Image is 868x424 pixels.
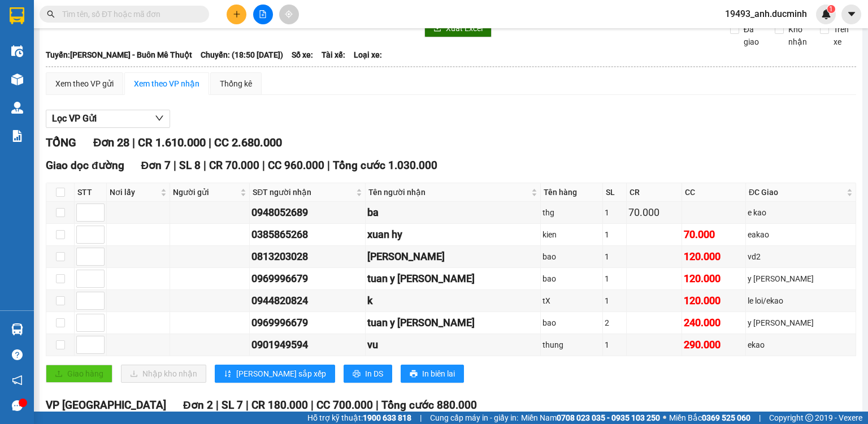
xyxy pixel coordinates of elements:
[224,370,232,379] span: sort-ascending
[322,49,345,61] span: Tài xế:
[93,136,129,149] span: Đơn 28
[829,23,857,48] span: Trên xe
[410,370,418,379] span: printer
[829,5,833,13] span: 1
[201,49,283,61] span: Chuyến: (18:50 [DATE])
[365,367,383,380] span: In DS
[250,334,366,356] td: 0901949594
[541,183,603,202] th: Tên hàng
[11,102,23,114] img: warehouse-icon
[55,77,114,90] div: Xem theo VP gửi
[62,8,196,20] input: Tìm tên, số ĐT hoặc mã đơn
[366,290,541,312] td: k
[682,183,746,202] th: CC
[669,412,750,424] span: Miền Bắc
[316,399,373,412] span: CC 700.000
[333,159,437,172] span: Tổng cước 1.030.000
[367,293,539,309] div: k
[47,10,55,18] span: search
[155,114,164,123] span: down
[542,206,601,219] div: thg
[173,186,238,198] span: Người gửi
[605,228,624,241] div: 1
[253,186,354,198] span: SĐT người nhận
[749,186,844,198] span: ĐC Giao
[250,268,366,290] td: 0969996679
[344,365,392,383] button: printerIn DS
[279,5,299,24] button: aim
[366,268,541,290] td: tuan y wang
[110,186,158,198] span: Nơi lấy
[250,202,366,224] td: 0948052689
[684,271,744,287] div: 120.000
[841,5,861,24] button: caret-down
[628,205,680,220] div: 70.000
[542,317,601,329] div: bao
[542,339,601,351] div: thung
[748,250,854,263] div: vd2
[366,312,541,334] td: tuan y wang
[684,227,744,243] div: 70.000
[521,412,660,424] span: Miền Nam
[251,337,363,353] div: 0901949594
[605,206,624,219] div: 1
[46,50,192,59] b: Tuyến: [PERSON_NAME] - Buôn Mê Thuột
[251,227,363,243] div: 0385865268
[214,136,282,149] span: CC 2.680.000
[401,365,464,383] button: printerIn biên lai
[46,110,170,128] button: Lọc VP Gửi
[253,5,273,24] button: file-add
[46,399,166,412] span: VP [GEOGRAPHIC_DATA]
[433,24,441,33] span: download
[366,224,541,246] td: xuan hy
[251,315,363,331] div: 0969996679
[307,412,411,424] span: Hỗ trợ kỹ thuật:
[353,370,361,379] span: printer
[222,399,243,412] span: SL 7
[716,7,816,21] span: 19493_anh.ducminh
[748,317,854,329] div: y [PERSON_NAME]
[203,159,206,172] span: |
[376,399,379,412] span: |
[367,205,539,220] div: ba
[179,159,201,172] span: SL 8
[748,206,854,219] div: e kao
[605,272,624,285] div: 1
[250,312,366,334] td: 0969996679
[684,293,744,309] div: 120.000
[268,159,324,172] span: CC 960.000
[542,272,601,285] div: bao
[250,246,366,268] td: 0813203028
[11,73,23,85] img: warehouse-icon
[367,315,539,331] div: tuan y [PERSON_NAME]
[684,315,744,331] div: 240.000
[141,159,171,172] span: Đơn 7
[215,365,335,383] button: sort-ascending[PERSON_NAME] sắp xếp
[220,77,252,90] div: Thống kê
[367,227,539,243] div: xuan hy
[251,293,363,309] div: 0944820824
[209,159,259,172] span: CR 70.000
[173,159,176,172] span: |
[251,399,308,412] span: CR 180.000
[11,323,23,335] img: warehouse-icon
[366,246,541,268] td: VAN QUANG
[183,399,213,412] span: Đơn 2
[381,399,477,412] span: Tổng cước 880.000
[422,367,455,380] span: In biên lai
[12,349,23,360] span: question-circle
[827,5,835,13] sup: 1
[821,9,831,19] img: icon-new-feature
[251,205,363,220] div: 0948052689
[367,337,539,353] div: vu
[759,412,761,424] span: |
[684,337,744,353] div: 290.000
[327,159,330,172] span: |
[739,23,767,48] span: Đã giao
[368,186,529,198] span: Tên người nhận
[262,159,265,172] span: |
[605,250,624,263] div: 1
[430,412,518,424] span: Cung cấp máy in - giấy in:
[663,416,666,420] span: ⚪️
[542,228,601,241] div: kien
